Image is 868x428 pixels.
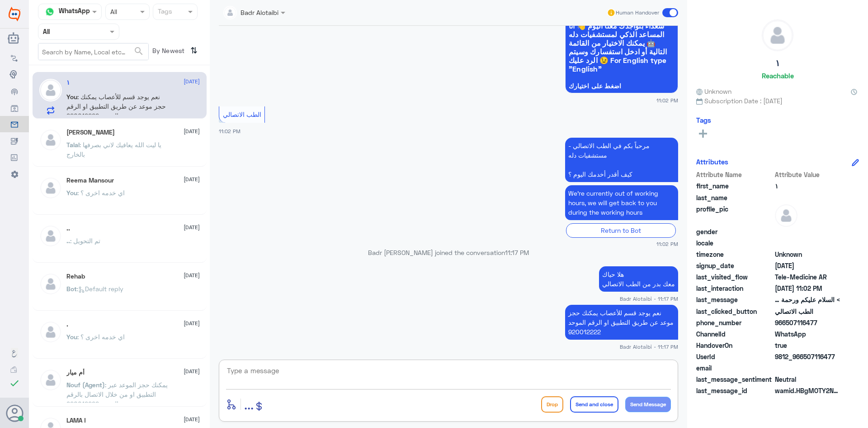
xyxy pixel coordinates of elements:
button: search [133,44,144,59]
span: الطب الاتصالي [775,307,840,316]
span: الطب الاتصالي [223,111,261,118]
span: Human Handover [616,9,659,17]
span: > السلام عليكم ورحمة الله وبركاته أنا: جميل محمد أحمد قاسم، أعاني من شد عضلي مزمن في الرقبة والكت... [775,295,840,304]
span: ChannelId [696,329,773,339]
h6: Attributes [696,158,728,166]
span: : نعم يوجد قسم للأعصاب يمكنك حجز موعد عن طريق التطبيق او الرقم الموحد 920012222 [66,93,166,120]
div: Tags [156,6,172,18]
span: 11:02 PM [656,240,678,248]
span: null [775,363,840,373]
span: Unknown [775,250,840,259]
span: wamid.HBgMOTY2NTA3MTE2NDc3FQIAEhggOTE5NDNDODQ0OTY2MUY1MjMxOTk0Rjc1NThDMDg4MkUA [775,386,840,395]
img: defaultAdmin.png [39,369,62,391]
h5: .. [66,225,70,232]
span: gender [696,227,773,236]
span: last_message_id [696,386,773,395]
img: defaultAdmin.png [39,225,62,247]
span: Bot [66,285,77,293]
h5: . [66,321,68,328]
p: 17/8/2025, 11:02 PM [565,185,678,220]
h6: Tags [696,116,711,124]
span: Subscription Date : [DATE] [696,96,859,106]
h5: Talal Alruwaished [66,129,115,136]
span: Unknown [696,87,731,96]
span: : اي خدمه اخرى ؟ [77,189,125,197]
span: last_name [696,193,773,202]
span: Tele-Medicine AR [775,272,840,282]
p: 17/8/2025, 11:17 PM [599,266,678,292]
span: last_message_sentiment [696,375,773,384]
span: [DATE] [184,223,200,231]
button: Send Message [625,397,671,412]
span: You [66,93,77,101]
button: Drop [541,396,563,413]
i: ⇅ [190,43,198,58]
i: check [9,378,20,389]
span: 0 [775,375,840,384]
span: 11:17 PM [505,249,529,256]
input: Search by Name, Local etc… [38,43,148,60]
span: [DATE] [184,175,200,183]
span: profile_pic [696,204,773,225]
span: last_interaction [696,284,773,293]
span: You [66,189,77,197]
span: [DATE] [184,415,200,423]
span: UserId [696,352,773,361]
span: By Newest [149,43,187,61]
span: last_message [696,295,773,304]
span: سعداء بتواجدك معنا اليوم 👋 أنا المساعد الذكي لمستشفيات دله 🤖 يمكنك الاختيار من القائمة التالية أو... [569,21,675,73]
button: ... [244,394,254,414]
span: last_visited_flow [696,272,773,282]
span: Attribute Value [775,170,840,179]
span: 9812_966507116477 [775,352,840,361]
h5: ١ [66,79,70,87]
span: 966507116477 [775,318,840,327]
span: 2025-08-17T20:02:04.882Z [775,261,840,270]
span: : اي خدمه اخرى ؟ [77,333,125,341]
span: email [696,363,773,373]
h5: أم ميار [66,369,85,376]
span: search [133,46,144,57]
span: 2 [775,329,840,339]
button: Avatar [6,404,23,422]
h5: Rehab [66,273,85,280]
span: null [775,227,840,236]
button: Send and close [570,396,618,413]
span: Attribute Name [696,170,773,179]
span: : Default reply [77,285,123,293]
span: Talal [66,141,80,149]
p: 17/8/2025, 11:17 PM [565,305,678,340]
span: first_name [696,181,773,191]
span: ... [244,396,254,412]
span: null [775,238,840,248]
span: [DATE] [184,319,200,327]
span: : يمكنك حجز الموعد عبر التطبيق او من خلال الاتصال بالرقم الموحد 920012222 [66,381,168,408]
p: 17/8/2025, 11:02 PM [565,138,678,182]
span: : تم التحويل [70,237,100,245]
span: Nouf (Agent) [66,381,105,389]
span: HandoverOn [696,341,773,350]
span: last_clicked_button [696,307,773,316]
span: اضغط على اختيارك [569,82,675,90]
span: [DATE] [184,77,200,86]
h5: Reema Mansour [66,177,114,184]
h5: ١ [775,58,780,68]
span: You [66,333,77,341]
img: defaultAdmin.png [775,204,797,227]
span: 2025-08-17T20:02:41.809Z [775,284,840,293]
span: Badr Alotaibi - 11:17 PM [620,343,678,351]
span: phone_number [696,318,773,327]
span: locale [696,238,773,248]
span: 11:02 PM [219,128,241,134]
span: [DATE] [184,127,200,135]
span: timezone [696,250,773,259]
p: Badr [PERSON_NAME] joined the conversation [219,248,678,257]
span: 11:02 PM [656,96,678,104]
img: Widebot Logo [9,7,20,21]
span: : يا ليت الله يعافيك لاني بصرفها بالخارج [66,141,161,158]
img: defaultAdmin.png [39,129,62,151]
img: defaultAdmin.png [39,321,62,343]
img: defaultAdmin.png [39,273,62,295]
img: defaultAdmin.png [39,79,62,101]
div: Return to Bot [566,223,676,237]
